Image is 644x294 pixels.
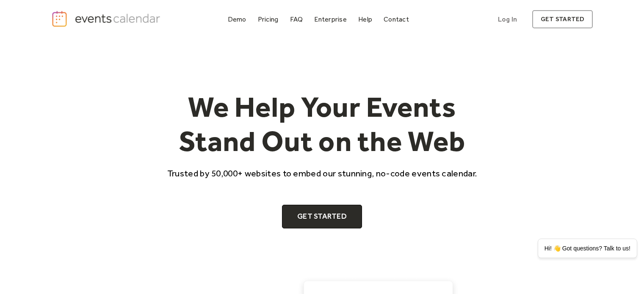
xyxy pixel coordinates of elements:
div: Demo [228,17,246,22]
div: Enterprise [314,17,346,22]
a: get started [532,10,593,28]
a: FAQ [287,14,307,25]
a: Log In [489,10,525,28]
h1: We Help Your Events Stand Out on the Web [160,90,485,159]
div: Pricing [258,17,279,22]
a: Get Started [282,205,362,228]
a: Contact [380,14,412,25]
a: Enterprise [311,14,350,25]
div: FAQ [290,17,303,22]
p: Trusted by 50,000+ websites to embed our stunning, no-code events calendar. [160,167,485,179]
a: Help [355,14,376,25]
div: Contact [384,17,409,22]
a: Demo [224,14,250,25]
div: Help [358,17,372,22]
a: Pricing [254,14,282,25]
